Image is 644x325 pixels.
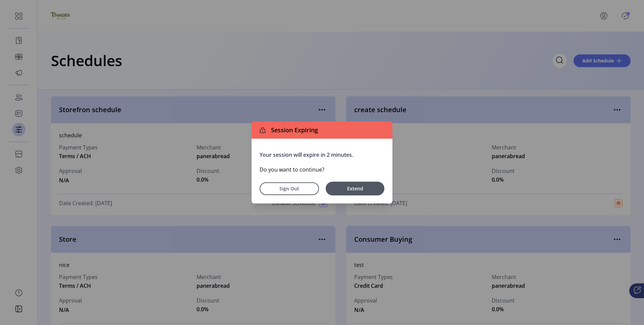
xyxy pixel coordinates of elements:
span: Extend [329,185,381,192]
p: Your session will expire in 2 minutes. [260,151,384,159]
button: Sign Out [260,182,319,195]
span: Sign Out [268,185,310,192]
span: Session Expiring [268,126,318,135]
button: Extend [326,182,384,195]
p: Do you want to continue? [260,166,384,174]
